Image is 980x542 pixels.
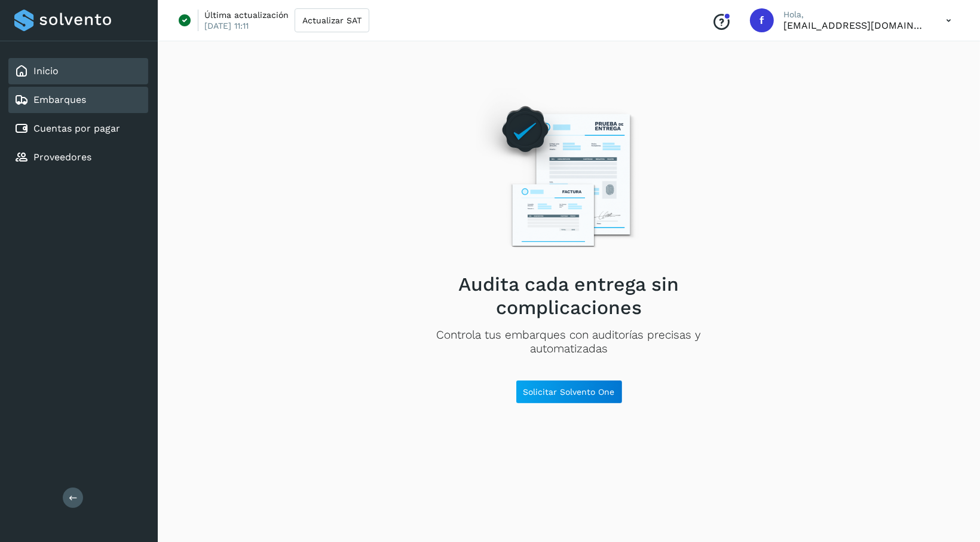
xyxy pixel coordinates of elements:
[465,88,672,263] img: Empty state image
[399,273,739,319] h2: Audita cada entrega sin complicaciones
[204,20,249,31] p: [DATE] 11:11
[302,16,362,25] span: Actualizar SAT
[8,58,148,84] div: Inicio
[523,388,615,396] span: Solicitar Solvento One
[8,144,148,170] div: Proveedores
[33,123,120,134] a: Cuentas por pagar
[8,115,148,142] div: Cuentas por pagar
[204,10,289,20] p: Última actualización
[516,380,623,404] button: Solicitar Solvento One
[33,94,86,105] a: Embarques
[783,20,927,31] p: facturacion@sintesislogistica.mx
[33,65,59,77] a: Inicio
[295,8,369,32] button: Actualizar SAT
[33,151,91,163] a: Proveedores
[399,328,739,356] p: Controla tus embarques con auditorías precisas y automatizadas
[783,10,927,20] p: Hola,
[8,87,148,113] div: Embarques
